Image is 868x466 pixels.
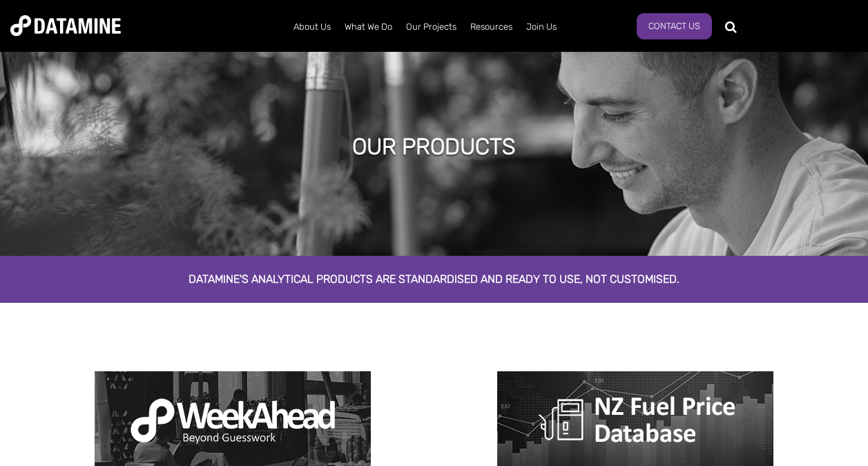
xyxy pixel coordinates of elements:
[399,9,463,45] a: Our Projects
[352,131,516,162] h1: our products
[287,9,338,45] a: About Us
[10,15,121,36] img: Datamine
[338,9,399,45] a: What We Do
[41,273,828,286] h2: Datamine's analytical products are standardised and ready to use, not customised.
[519,9,563,45] a: Join Us
[41,306,108,319] span: Product page
[637,13,712,39] a: Contact Us
[463,9,519,45] a: Resources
